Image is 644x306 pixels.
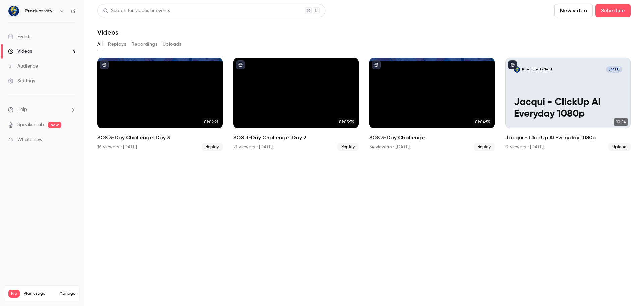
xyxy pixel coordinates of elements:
img: Jacqui - ClickUp AI Everyday 1080p [514,66,520,73]
a: Jacqui - ClickUp AI Everyday 1080pProductivity Nerd[DATE]Jacqui - ClickUp AI Everyday 1080p10:54J... [505,58,631,151]
p: Jacqui - ClickUp AI Everyday 1080p [514,97,622,120]
div: Audience [8,63,38,70]
span: Pro [8,290,20,298]
section: Videos [97,4,631,302]
div: 0 viewers • [DATE] [505,144,544,150]
a: SpeakerHub [17,121,44,128]
li: help-dropdown-opener [8,106,76,113]
span: new [48,122,61,128]
h1: Videos [97,28,118,36]
li: SOS 3-Day Challenge [369,58,495,151]
span: Help [17,106,27,113]
span: 01:04:59 [473,118,492,126]
button: All [97,39,103,50]
iframe: Noticeable Trigger [68,137,76,143]
ul: Videos [97,58,631,151]
button: published [236,60,245,69]
button: Recordings [131,39,157,50]
span: Replay [202,143,223,151]
div: Settings [8,78,35,84]
div: 16 viewers • [DATE] [97,144,137,150]
div: Events [8,33,31,40]
div: 21 viewers • [DATE] [233,144,273,150]
button: published [508,60,517,69]
span: Replay [474,143,495,151]
button: Schedule [595,4,631,17]
div: 34 viewers • [DATE] [369,144,410,150]
h2: SOS 3-Day Challenge [369,134,495,142]
li: SOS 3-Day Challenge: Day 2 [233,58,359,151]
h2: SOS 3-Day Challenge: Day 3 [97,134,223,142]
p: Productivity Nerd [522,67,552,72]
li: Jacqui - ClickUp AI Everyday 1080p [505,58,631,151]
a: 01:02:21SOS 3-Day Challenge: Day 316 viewers • [DATE]Replay [97,58,223,151]
span: Plan usage [24,291,55,296]
span: Replay [337,143,359,151]
li: SOS 3-Day Challenge: Day 3 [97,58,223,151]
h6: Productivity Nerd [25,8,56,14]
button: Uploads [163,39,181,50]
h2: Jacqui - ClickUp AI Everyday 1080p [505,134,631,142]
span: What's new [17,136,43,143]
button: published [100,60,109,69]
span: 10:54 [614,118,628,126]
span: 01:02:21 [202,118,220,126]
span: [DATE] [606,66,622,73]
button: Replays [108,39,126,50]
a: 01:04:59SOS 3-Day Challenge34 viewers • [DATE]Replay [369,58,495,151]
div: Search for videos or events [103,7,170,14]
img: Productivity Nerd [8,6,19,16]
span: Upload [608,143,631,151]
a: Manage [59,291,75,296]
h2: SOS 3-Day Challenge: Day 2 [233,134,359,142]
a: 01:03:39SOS 3-Day Challenge: Day 221 viewers • [DATE]Replay [233,58,359,151]
div: Videos [8,48,32,55]
button: New video [554,4,593,17]
button: published [372,60,381,69]
span: 01:03:39 [337,118,356,126]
